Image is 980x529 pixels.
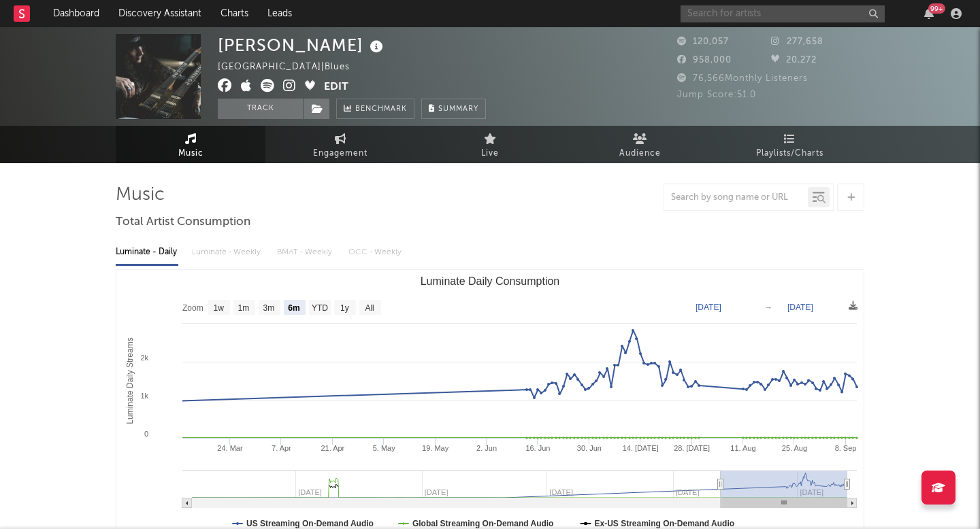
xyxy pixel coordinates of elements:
[782,444,807,452] text: 25. Aug
[677,90,756,99] span: Jump Score: 51.0
[312,303,328,313] text: YTD
[246,519,374,528] text: US Streaming On-Demand Audio
[217,444,243,452] text: 24. Mar
[565,126,715,163] a: Audience
[623,444,659,452] text: 14. [DATE]
[116,214,250,231] span: Total Artist Consumption
[924,8,934,19] button: 99+
[140,354,148,362] text: 2k
[178,146,203,162] span: Music
[336,99,414,119] a: Benchmark
[340,303,349,313] text: 1y
[476,444,497,452] text: 2. Jun
[421,99,486,119] button: Summary
[373,444,396,452] text: 5. May
[265,126,415,163] a: Engagement
[835,444,857,452] text: 8. Sep
[140,392,148,400] text: 1k
[771,56,817,65] span: 20,272
[787,303,813,312] text: [DATE]
[324,79,348,96] button: Edit
[764,303,772,312] text: →
[421,275,560,287] text: Luminate Daily Consumption
[288,303,299,313] text: 6m
[577,444,602,452] text: 30. Jun
[677,74,808,83] span: 76,566 Monthly Listeners
[696,303,721,312] text: [DATE]
[928,3,945,14] div: 99 +
[313,146,367,162] span: Engagement
[715,126,864,163] a: Playlists/Charts
[116,126,265,163] a: Music
[481,146,499,162] span: Live
[125,337,135,424] text: Luminate Daily Streams
[681,5,885,22] input: Search for artists
[365,303,374,313] text: All
[677,37,729,46] span: 120,057
[771,37,823,46] span: 277,658
[674,444,710,452] text: 28. [DATE]
[677,56,732,65] span: 958,000
[214,303,225,313] text: 1w
[263,303,275,313] text: 3m
[144,430,148,438] text: 0
[438,105,478,113] span: Summary
[238,303,250,313] text: 1m
[355,101,407,118] span: Benchmark
[664,192,808,203] input: Search by song name or URL
[412,519,554,528] text: Global Streaming On-Demand Audio
[218,59,365,75] div: [GEOGRAPHIC_DATA] | Blues
[756,146,823,162] span: Playlists/Charts
[116,241,178,264] div: Luminate - Daily
[272,444,291,452] text: 7. Apr
[422,444,449,452] text: 19. May
[619,146,661,162] span: Audience
[218,34,387,56] div: [PERSON_NAME]
[218,99,303,119] button: Track
[525,444,550,452] text: 16. Jun
[730,444,755,452] text: 11. Aug
[321,444,344,452] text: 21. Apr
[595,519,735,528] text: Ex-US Streaming On-Demand Audio
[415,126,565,163] a: Live
[182,303,203,313] text: Zoom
